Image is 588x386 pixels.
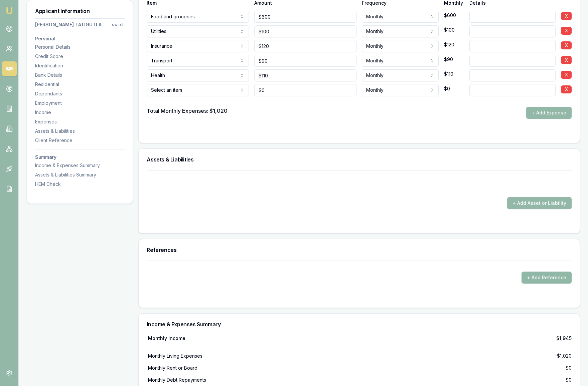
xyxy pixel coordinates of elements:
[35,72,125,78] div: Bank Details
[469,1,572,5] div: Details
[254,25,356,37] input: $
[35,118,125,125] div: Expenses
[35,8,125,14] h3: Applicant Information
[561,12,572,20] button: X
[147,157,572,162] h3: Assets & Liabilities
[254,55,356,67] input: $
[35,62,125,69] div: Identification
[254,1,356,5] div: Amount
[5,7,13,15] img: emu-icon-u.png
[526,107,572,119] button: + Add Expense
[522,272,572,284] button: + Add Reference
[147,247,572,253] h3: References
[148,377,206,383] div: Monthly Debt Repayments
[35,162,125,169] div: Income & Expenses Summary
[444,53,464,66] div: $90
[556,335,572,342] div: $1,945
[254,69,356,81] input: $
[112,22,125,27] div: switch
[147,107,228,119] div: Total Monthly Expenses: $1,020
[148,335,185,342] div: Monthly Income
[444,9,464,22] div: $600
[444,82,464,95] div: $0
[35,90,125,97] div: Dependants
[35,137,125,144] div: Client Reference
[564,365,572,371] div: -$0
[148,365,197,371] div: Monthly Rent or Board
[35,155,125,159] h3: Summary
[35,44,125,50] div: Personal Details
[148,353,202,359] div: Monthly Living Expenses
[444,23,464,37] div: $100
[254,84,356,96] input: $
[444,1,464,5] div: Monthly
[147,1,249,5] div: Item
[564,377,572,383] div: -$0
[35,171,125,178] div: Assets & Liabilities Summary
[561,56,572,64] button: X
[147,322,572,327] h3: Income & Expenses Summary
[35,181,125,187] div: HEM Check
[444,38,464,51] div: $120
[35,109,125,116] div: Income
[35,128,125,134] div: Assets & Liabilities
[35,53,125,60] div: Credit Score
[561,27,572,35] button: X
[561,41,572,49] button: X
[561,71,572,79] button: X
[254,11,356,23] input: $
[35,21,102,28] div: [PERSON_NAME] TATIGUTLA
[555,353,572,359] div: -$1,020
[35,81,125,88] div: Residential
[35,36,125,41] h3: Personal
[254,40,356,52] input: $
[507,197,572,209] button: + Add Asset or Liability
[444,67,464,81] div: $110
[35,100,125,106] div: Employment
[362,1,387,5] div: Frequency
[561,85,572,93] button: X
